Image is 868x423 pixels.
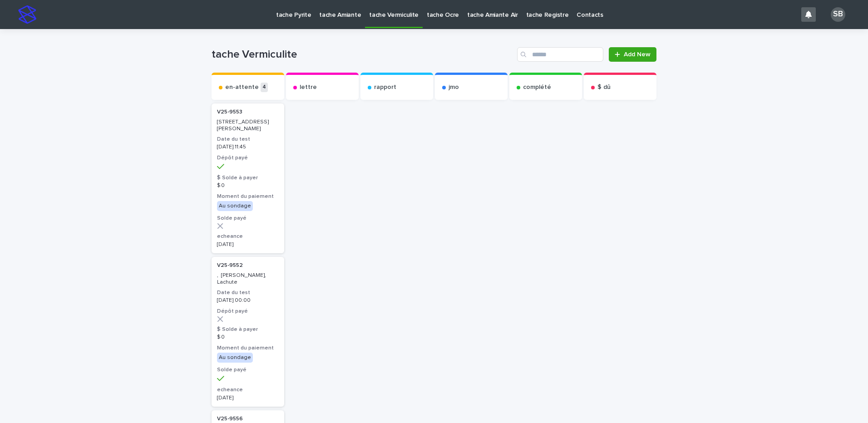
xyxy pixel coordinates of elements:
p: rapport [374,84,396,91]
p: en-attente [225,84,259,91]
h3: Moment du paiement [217,344,279,352]
p: [DATE] 11:45 [217,144,279,150]
h3: Solde payé [217,366,279,374]
h3: echeance [217,386,279,393]
h3: Solde payé [217,215,279,222]
p: V25-9556 [217,416,243,422]
h3: Date du test [217,289,279,296]
span: Add New [624,51,651,58]
p: [DATE] [217,241,279,248]
h3: echeance [217,233,279,240]
p: complété [523,84,551,91]
h3: Date du test [217,136,279,143]
input: Search [517,47,603,62]
h3: $ Solde à payer [217,174,279,182]
a: V25-9552 , [PERSON_NAME], LachuteDate du test[DATE] 00:00Dépôt payé$ Solde à payer$ 0Moment du pa... [212,257,284,407]
h3: $ Solde à payer [217,326,279,333]
p: $ dû [597,84,611,91]
p: jmo [449,84,459,91]
div: Au sondage [217,201,253,211]
p: , [PERSON_NAME], Lachute [217,272,279,285]
p: $ 0 [217,334,279,340]
p: 4 [261,83,268,92]
p: [STREET_ADDRESS][PERSON_NAME] [217,119,279,132]
div: SB [831,7,845,22]
p: $ 0 [217,182,279,189]
p: lettre [300,84,317,91]
p: [DATE] [217,395,279,401]
h3: Moment du paiement [217,193,279,200]
a: V25-9553 [STREET_ADDRESS][PERSON_NAME]Date du test[DATE] 11:45Dépôt payé$ Solde à payer$ 0Moment ... [212,103,284,253]
h3: Dépôt payé [217,308,279,315]
p: [DATE] 00:00 [217,297,279,304]
div: Au sondage [217,353,253,363]
p: V25-9552 [217,262,243,269]
h1: tache Vermiculite [212,48,513,61]
a: Add New [609,47,656,62]
p: V25-9553 [217,109,242,115]
h3: Dépôt payé [217,154,279,162]
img: stacker-logo-s-only.png [18,5,36,24]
